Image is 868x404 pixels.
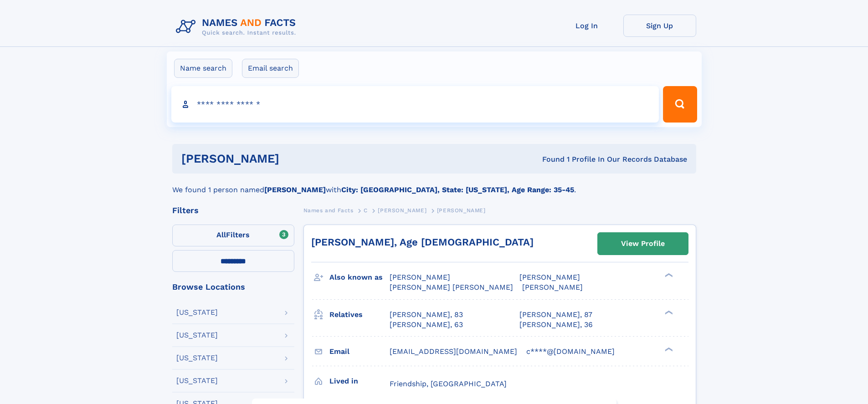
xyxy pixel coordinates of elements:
[329,344,390,359] h3: Email
[242,59,299,78] label: Email search
[303,205,354,216] a: Names and Facts
[519,310,592,320] a: [PERSON_NAME], 87
[598,233,688,255] a: View Profile
[663,309,673,315] div: ❯
[329,373,390,389] h3: Lived in
[311,236,534,248] a: [PERSON_NAME], Age [DEMOGRAPHIC_DATA]
[172,206,294,215] div: Filters
[522,283,583,291] span: [PERSON_NAME]
[329,307,390,322] h3: Relatives
[172,283,294,291] div: Browse Locations
[390,320,463,330] a: [PERSON_NAME], 63
[390,273,450,281] span: [PERSON_NAME]
[390,283,513,291] span: [PERSON_NAME] [PERSON_NAME]
[390,310,463,320] a: [PERSON_NAME], 83
[621,233,665,254] div: View Profile
[364,207,368,214] span: C
[176,309,218,316] div: [US_STATE]
[216,230,226,239] span: All
[550,15,623,37] a: Log In
[176,354,218,362] div: [US_STATE]
[663,86,697,123] button: Search Button
[437,207,486,214] span: [PERSON_NAME]
[171,86,659,123] input: search input
[519,273,580,281] span: [PERSON_NAME]
[176,377,218,384] div: [US_STATE]
[364,205,368,216] a: C
[264,185,326,194] b: [PERSON_NAME]
[174,59,232,78] label: Name search
[329,270,390,285] h3: Also known as
[172,15,303,39] img: Logo Names and Facts
[172,225,294,246] label: Filters
[390,379,507,388] span: Friendship, [GEOGRAPHIC_DATA]
[378,207,426,214] span: [PERSON_NAME]
[341,185,574,194] b: City: [GEOGRAPHIC_DATA], State: [US_STATE], Age Range: 35-45
[181,153,411,164] h1: [PERSON_NAME]
[519,320,593,330] a: [PERSON_NAME], 36
[176,332,218,339] div: [US_STATE]
[172,174,696,195] div: We found 1 person named with .
[411,154,687,164] div: Found 1 Profile In Our Records Database
[378,205,426,216] a: [PERSON_NAME]
[663,346,673,352] div: ❯
[663,272,673,278] div: ❯
[623,15,696,37] a: Sign Up
[390,347,517,356] span: [EMAIL_ADDRESS][DOMAIN_NAME]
